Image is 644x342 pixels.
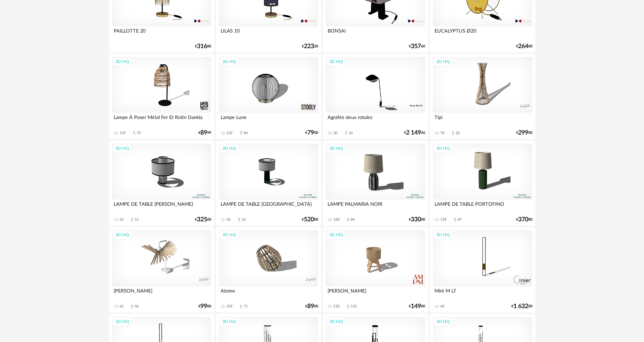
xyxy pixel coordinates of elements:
[326,200,425,213] div: LAMPE PALMARIA NOIR
[406,130,421,135] span: 2 149
[219,57,239,66] div: 3D HQ
[137,131,141,136] div: 79
[200,130,207,135] span: 89
[119,217,124,222] div: 23
[433,144,453,153] div: 3D HQ
[511,304,532,309] div: € 00
[456,131,460,136] div: 32
[226,131,232,136] div: 139
[132,130,137,136] span: Download icon
[323,141,428,226] a: 3D HQ LAMPE PALMARIA NOIR 168 Download icon 84 €33000
[326,57,346,66] div: 3D HQ
[305,304,318,309] div: € 00
[333,217,339,222] div: 168
[440,217,446,222] div: 134
[239,130,244,136] span: Download icon
[433,286,532,300] div: Miré M LT
[333,304,339,309] div: 210
[307,130,314,135] span: 79
[440,304,444,309] div: 40
[351,217,355,222] div: 84
[130,304,135,309] span: Download icon
[112,26,212,40] div: PAILLOTTE 20
[516,130,532,135] div: € 00
[349,131,353,136] div: 14
[433,230,453,239] div: 3D HQ
[130,217,135,222] span: Download icon
[430,227,535,312] a: 3D HQ Miré M LT 40 €1 63200
[516,217,532,222] div: € 00
[518,44,528,49] span: 264
[433,317,453,326] div: 3D HQ
[430,141,535,226] a: 3D HQ LAMPE DE TABLE PORTOFINO 134 Download icon 69 €37000
[302,44,318,49] div: € 20
[135,217,139,222] div: 11
[195,44,211,49] div: € 80
[109,227,215,312] a: 3D HQ [PERSON_NAME] 62 Download icon 46 €9900
[351,304,357,309] div: 135
[518,217,528,222] span: 370
[440,131,444,136] div: 70
[305,130,318,135] div: € 00
[411,217,421,222] span: 330
[112,286,212,300] div: [PERSON_NAME]
[433,200,532,213] div: LAMPE DE TABLE PORTOFINO
[226,304,232,309] div: 109
[219,144,239,153] div: 3D HQ
[112,230,132,239] div: 3D HQ
[302,217,318,222] div: € 00
[411,304,421,309] span: 149
[326,113,425,126] div: Agrafée deux rotules
[239,304,244,309] span: Download icon
[112,200,212,213] div: LAMPE DE TABLE [PERSON_NAME]
[219,200,318,213] div: LAMPE DE TABLE [GEOGRAPHIC_DATA]
[409,217,425,222] div: € 00
[343,130,349,136] span: Download icon
[219,317,239,326] div: 3D HQ
[326,230,346,239] div: 3D HQ
[516,44,532,49] div: € 00
[513,304,528,309] span: 1 632
[346,304,351,309] span: Download icon
[307,304,314,309] span: 89
[326,286,425,300] div: [PERSON_NAME]
[450,130,456,136] span: Download icon
[326,317,346,326] div: 3D HQ
[244,304,248,309] div: 71
[333,131,337,136] div: 30
[244,131,248,136] div: 84
[112,113,212,126] div: Lampe À Poser Métal Fer Et Rotin Dankia
[452,217,458,222] span: Download icon
[242,217,246,222] div: 16
[195,217,211,222] div: € 00
[216,54,321,139] a: 3D HQ Lampe Lune 139 Download icon 84 €7900
[433,113,532,126] div: Tipi
[112,317,132,326] div: 3D HQ
[304,44,314,49] span: 223
[326,26,425,40] div: BONSAï
[119,131,126,136] div: 139
[433,26,532,40] div: EUCALYPTUS Ø20
[198,304,211,309] div: € 00
[216,141,321,226] a: 3D HQ LAMPE DE TABLE [GEOGRAPHIC_DATA] 36 Download icon 16 €52000
[346,217,351,222] span: Download icon
[409,44,425,49] div: € 60
[433,57,453,66] div: 3D HQ
[109,141,215,226] a: 3D HQ LAMPE DE TABLE [PERSON_NAME] 23 Download icon 11 €32500
[323,54,428,139] a: 3D HQ Agrafée deux rotules 30 Download icon 14 €2 14956
[219,286,318,300] div: Atome
[198,130,211,135] div: € 99
[197,44,207,49] span: 316
[200,304,207,309] span: 99
[237,217,242,222] span: Download icon
[219,230,239,239] div: 3D HQ
[518,130,528,135] span: 299
[404,130,425,135] div: € 56
[112,144,132,153] div: 3D HQ
[197,217,207,222] span: 325
[304,217,314,222] span: 520
[411,44,421,49] span: 357
[430,54,535,139] a: 3D HQ Tipi 70 Download icon 32 €29900
[219,26,318,40] div: LILAS 10
[219,113,318,126] div: Lampe Lune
